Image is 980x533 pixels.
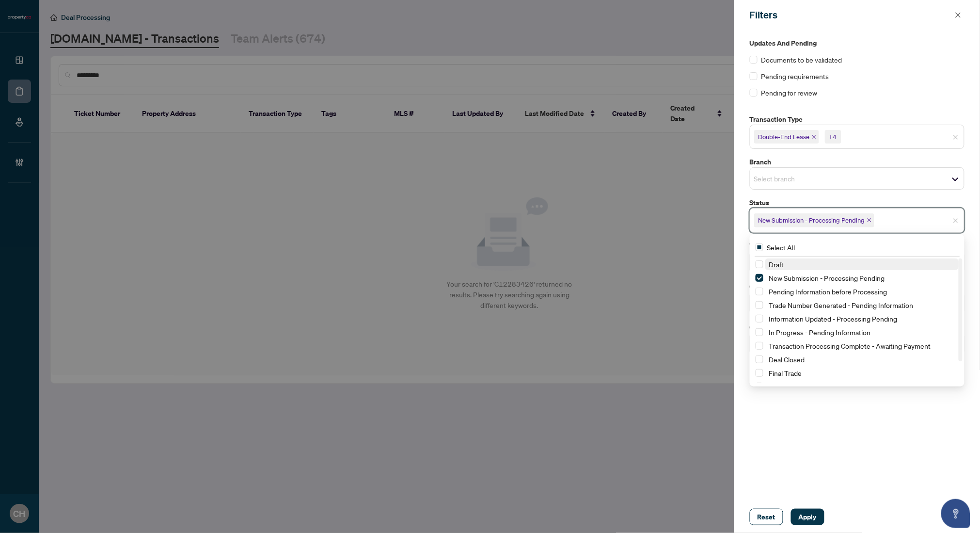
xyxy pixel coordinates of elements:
[953,134,959,140] span: close
[761,54,842,65] span: Documents to be validated
[765,299,959,311] span: Trade Number Generated - Pending Information
[750,509,783,525] button: Reset
[756,369,763,377] span: Select Final Trade
[754,213,874,227] span: New Submission - Processing Pending
[750,114,964,125] label: Transaction Type
[750,8,952,22] div: Filters
[765,381,959,392] span: Deal Fell Through - Pending Information
[756,301,763,309] span: Select Trade Number Generated - Pending Information
[791,509,824,525] button: Apply
[750,38,964,48] label: Updates and Pending
[765,367,959,379] span: Final Trade
[756,274,763,282] span: Select New Submission - Processing Pending
[750,157,964,167] label: Branch
[955,12,962,18] span: close
[953,218,959,224] span: close
[769,287,887,296] span: Pending Information before Processing
[765,272,959,284] span: New Submission - Processing Pending
[756,288,763,295] span: Select Pending Information before Processing
[765,258,959,270] span: Draft
[765,354,959,365] span: Deal Closed
[759,215,865,225] span: New Submission - Processing Pending
[812,134,817,139] span: close
[763,242,799,253] span: Select All
[765,326,959,338] span: In Progress - Pending Information
[758,509,775,525] span: Reset
[765,340,959,352] span: Transaction Processing Complete - Awaiting Payment
[769,314,898,323] span: Information Updated - Processing Pending
[756,355,763,363] span: Select Deal Closed
[761,71,829,81] span: Pending requirements
[765,313,959,324] span: Information Updated - Processing Pending
[867,218,872,223] span: close
[769,260,784,269] span: Draft
[769,369,802,377] span: Final Trade
[761,87,818,98] span: Pending for review
[756,328,763,336] span: Select In Progress - Pending Information
[756,260,763,268] span: Select Draft
[769,274,885,282] span: New Submission - Processing Pending
[756,315,763,323] span: Select Information Updated - Processing Pending
[756,342,763,350] span: Select Transaction Processing Complete - Awaiting Payment
[769,382,889,391] span: Deal Fell Through - Pending Information
[750,197,964,208] label: Status
[769,301,914,309] span: Trade Number Generated - Pending Information
[759,132,810,142] span: Double-End Lease
[769,341,931,350] span: Transaction Processing Complete - Awaiting Payment
[754,130,819,144] span: Double-End Lease
[799,509,817,525] span: Apply
[941,499,970,528] button: Open asap
[769,355,805,364] span: Deal Closed
[769,328,871,337] span: In Progress - Pending Information
[829,132,837,142] div: +4
[765,286,959,297] span: Pending Information before Processing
